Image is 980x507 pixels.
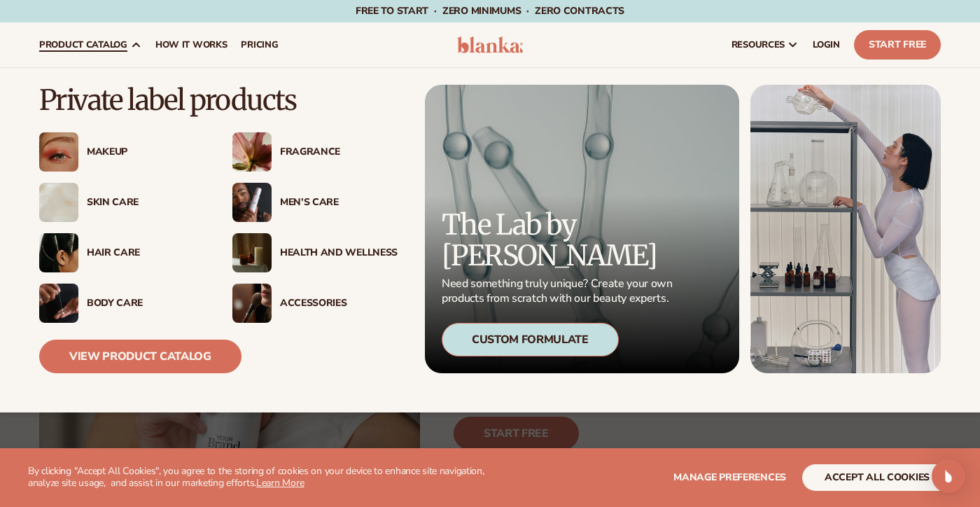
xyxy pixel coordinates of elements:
[87,247,204,259] div: Hair Care
[232,132,272,172] img: Pink blooming flower.
[457,36,523,53] img: logo
[39,132,204,172] a: Female with glitter eye makeup. Makeup
[256,476,304,489] a: Learn More
[425,85,740,373] a: Microscopic product formula. The Lab by [PERSON_NAME] Need something truly unique? Create your ow...
[232,183,272,222] img: Male holding moisturizer bottle.
[39,183,204,222] a: Cream moisturizer swatch. Skin Care
[39,340,241,373] a: View Product Catalog
[724,22,806,67] a: resources
[232,284,272,323] img: Female with makeup brush.
[854,30,941,60] a: Start Free
[806,22,847,67] a: LOGIN
[280,298,398,310] div: Accessories
[241,39,278,50] span: pricing
[356,4,624,18] span: Free to start · ZERO minimums · ZERO contracts
[932,459,965,493] div: Open Intercom Messenger
[39,85,398,116] p: Private label products
[802,464,952,491] button: accept all cookies
[280,247,398,259] div: Health And Wellness
[39,132,78,172] img: Female with glitter eye makeup.
[442,209,677,271] p: The Lab by [PERSON_NAME]
[39,183,78,222] img: Cream moisturizer swatch.
[39,284,78,323] img: Male hand applying moisturizer.
[87,146,204,158] div: Makeup
[234,22,285,67] a: pricing
[232,183,398,222] a: Male holding moisturizer bottle. Men’s Care
[232,284,398,323] a: Female with makeup brush. Accessories
[87,298,204,310] div: Body Care
[442,323,619,356] div: Custom Formulate
[39,284,204,323] a: Male hand applying moisturizer. Body Care
[232,233,398,272] a: Candles and incense on table. Health And Wellness
[39,233,78,272] img: Female hair pulled back with clips.
[148,22,234,67] a: How It Works
[39,39,127,50] span: product catalog
[280,197,398,209] div: Men’s Care
[155,39,227,50] span: How It Works
[442,277,677,306] p: Need something truly unique? Create your own products from scratch with our beauty experts.
[731,39,785,50] span: resources
[28,466,500,489] p: By clicking "Accept All Cookies", you agree to the storing of cookies on your device to enhance s...
[87,197,204,209] div: Skin Care
[232,132,398,172] a: Pink blooming flower. Fragrance
[673,471,786,484] span: Manage preferences
[813,39,840,50] span: LOGIN
[750,85,941,373] img: Female in lab with equipment.
[232,233,272,272] img: Candles and incense on table.
[39,233,204,272] a: Female hair pulled back with clips. Hair Care
[673,464,786,491] button: Manage preferences
[280,146,398,158] div: Fragrance
[32,22,148,67] a: product catalog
